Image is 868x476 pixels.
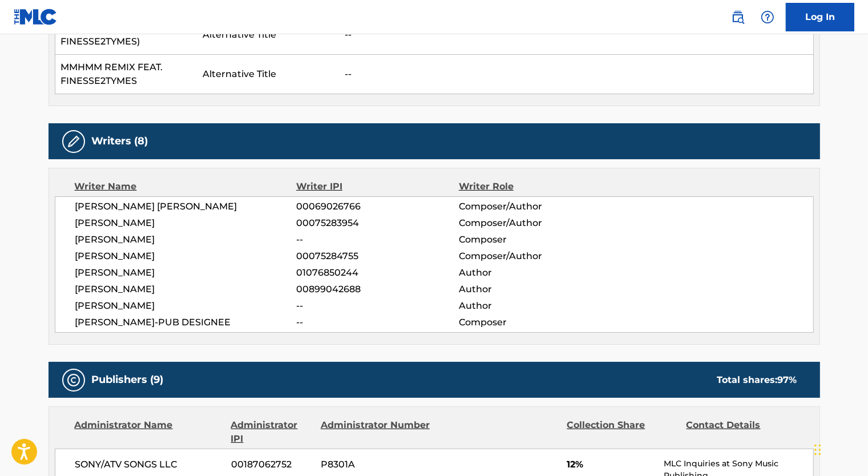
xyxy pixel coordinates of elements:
[814,433,821,467] div: Drag
[296,249,458,263] span: 00075284755
[197,15,339,55] td: Alternative Title
[459,216,607,230] span: Composer/Author
[67,135,80,148] img: Writers
[296,316,458,329] span: --
[296,233,458,247] span: --
[459,316,607,329] span: Composer
[756,6,779,29] div: Help
[321,458,431,471] span: P8301A
[75,299,297,313] span: [PERSON_NAME]
[339,15,813,55] td: --
[296,283,458,296] span: 00899042688
[778,374,797,385] span: 97 %
[231,458,312,471] span: 00187062752
[75,249,297,263] span: [PERSON_NAME]
[459,266,607,280] span: Author
[231,418,312,446] div: Administrator IPI
[75,458,223,471] span: SONY/ATV SONGS LLC
[687,418,797,446] div: Contact Details
[459,180,607,193] div: Writer Role
[761,10,774,24] img: help
[731,10,745,24] img: search
[75,418,223,446] div: Administrator Name
[75,233,297,247] span: [PERSON_NAME]
[75,180,297,193] div: Writer Name
[92,135,148,148] h5: Writers (8)
[55,55,197,94] td: MMHMM REMIX FEAT. FINESSE2TYMES
[75,200,297,213] span: [PERSON_NAME] [PERSON_NAME]
[67,373,80,387] img: Publishers
[296,216,458,230] span: 00075283954
[296,266,458,280] span: 01076850244
[717,373,797,387] div: Total shares:
[726,6,749,29] a: Public Search
[321,418,431,446] div: Administrator Number
[55,15,197,55] td: MMHMM REMIX (FEAT. FINESSE2TYMES)
[811,421,868,476] iframe: Chat Widget
[92,373,164,386] h5: Publishers (9)
[296,299,458,313] span: --
[75,216,297,230] span: [PERSON_NAME]
[459,200,607,213] span: Composer/Author
[786,3,854,31] a: Log In
[339,55,813,94] td: --
[14,9,58,25] img: MLC Logo
[459,249,607,263] span: Composer/Author
[296,180,459,193] div: Writer IPI
[459,233,607,247] span: Composer
[567,458,655,471] span: 12%
[75,316,297,329] span: [PERSON_NAME]-PUB DESIGNEE
[567,418,677,446] div: Collection Share
[296,200,458,213] span: 00069026766
[197,55,339,94] td: Alternative Title
[75,283,297,296] span: [PERSON_NAME]
[459,283,607,296] span: Author
[459,299,607,313] span: Author
[75,266,297,280] span: [PERSON_NAME]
